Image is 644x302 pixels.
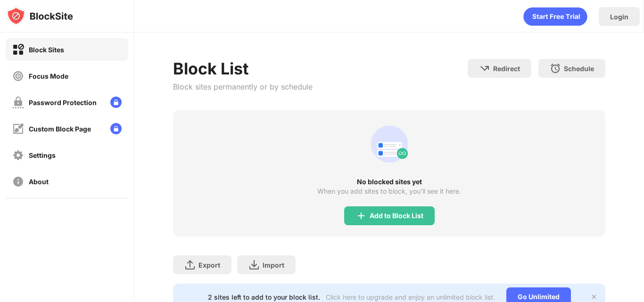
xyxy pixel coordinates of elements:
div: Import [263,261,284,269]
div: Block sites permanently or by schedule [173,82,313,91]
div: Custom Block Page [29,125,91,133]
div: Block Sites [29,46,64,54]
div: Login [610,13,628,21]
img: x-button.svg [590,293,598,301]
div: Redirect [493,65,520,73]
div: About [29,178,49,186]
img: lock-menu.svg [110,97,122,108]
div: Password Protection [29,98,97,106]
div: animation [367,122,412,167]
div: When you add sites to block, you’ll see it here. [317,188,461,195]
img: password-protection-off.svg [12,97,24,108]
img: block-on.svg [12,44,24,56]
div: animation [523,7,587,26]
div: Click here to upgrade and enjoy an unlimited block list. [326,293,495,301]
div: No blocked sites yet [173,178,605,186]
div: Add to Block List [370,212,423,220]
img: settings-off.svg [12,149,24,161]
div: Settings [29,151,56,159]
img: lock-menu.svg [110,123,122,134]
img: customize-block-page-off.svg [12,123,24,135]
div: Export [198,261,220,269]
img: about-off.svg [12,176,24,188]
div: Block List [173,59,313,78]
div: 2 sites left to add to your block list. [208,293,320,301]
img: focus-off.svg [12,70,24,82]
div: Focus Mode [29,72,68,80]
div: Schedule [564,65,594,73]
img: logo-blocksite.svg [7,7,73,25]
